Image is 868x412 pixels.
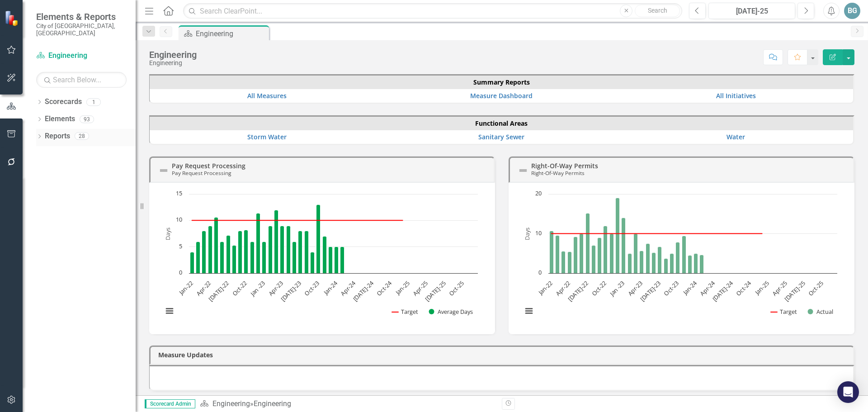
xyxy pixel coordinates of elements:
[36,11,127,22] span: Elements & Reports
[698,279,717,297] text: Apr-24
[590,279,608,297] text: Oct-22
[568,251,572,273] path: Apr-22, 5.4. Actual.
[561,251,566,273] path: Mar-22, 5.5. Actual.
[149,50,197,60] div: Engineering
[598,237,602,273] path: Sep-22, 9. Actual.
[254,399,291,408] div: Engineering
[36,51,127,61] a: Engineering
[36,22,127,37] small: City of [GEOGRAPHIC_DATA], [GEOGRAPHIC_DATA]
[248,279,267,298] text: Jan -23
[716,91,756,100] a: All Initiatives
[429,308,474,316] button: Show Average Days
[145,399,195,408] span: Scorecard Admin
[616,198,620,273] path: Dec-22, 19. Actual.
[158,189,486,325] div: Chart. Highcharts interactive chart.
[316,204,321,273] path: Oct-23, 13. Average Days.
[536,279,554,297] text: Jan-22
[783,279,807,303] text: [DATE]-25
[335,246,339,273] path: Jan-24, 5. Average Days.
[45,97,82,107] a: Scorecards
[392,308,419,316] button: Show Target
[183,3,682,19] input: Search ClearPoint...
[329,246,333,273] path: Dec-23, 5. Average Days.
[771,308,797,316] button: Show Target
[634,233,638,273] path: Mar-23, 10. Actual.
[518,189,845,325] div: Chart. Highcharts interactive chart.
[531,161,598,170] a: Right-Of-Way Permits
[292,242,297,273] path: Jun-23, 6. Average Days.
[321,279,339,297] text: Jan-24
[75,133,89,140] div: 28
[610,233,614,273] path: Nov-22, 10. Actual.
[80,115,94,123] div: 93
[648,7,667,14] span: Search
[172,161,245,170] a: Pay Request Processing
[323,236,327,273] path: Nov-23, 7. Average Days.
[176,215,182,223] text: 10
[375,279,393,297] text: Oct-24
[635,5,680,17] button: Search
[808,308,833,316] button: Show Actual
[158,165,169,176] img: Not Defined
[262,242,266,273] path: Jan -23, 6. Average Days.
[538,268,542,276] text: 0
[770,279,788,297] text: Apr-25
[267,279,285,297] text: Apr-23
[190,252,194,273] path: Jan-22, 4. Average Days.
[212,399,250,408] a: Engineering
[340,246,344,273] path: Feb-24, 5. Average Days.
[238,231,242,273] path: Sep-22, 8. Average Days.
[351,279,376,303] text: [DATE]-24
[844,3,860,19] button: BG
[586,213,590,273] path: Jul-22, 15.18. Actual.
[622,218,626,273] path: Jan -23, 14. Actual.
[592,245,596,273] path: Aug-22, 7. Actual.
[158,189,482,325] svg: Interactive chart
[518,189,842,325] svg: Interactive chart
[196,242,200,273] path: Feb-22, 6. Average Days.
[670,253,674,273] path: Sep-23, 5. Actual.
[36,72,127,88] input: Search Below...
[640,251,644,273] path: Apr-23, 5.7. Actual.
[150,76,853,89] th: Summary Reports
[554,279,572,297] text: Apr-22
[208,226,212,273] path: Apr-22, 9. Average Days.
[626,279,644,297] text: Apr-23
[150,117,853,130] th: Functional Areas
[247,91,287,100] a: All Measures
[837,381,859,403] div: Open Intercom Messenger
[45,114,75,124] a: Elements
[550,232,764,235] g: Target, series 1 of 2. Line with 48 data points.
[149,60,197,66] div: Engineering
[711,279,735,303] text: [DATE]-24
[523,305,535,317] button: View chart menu, Chart
[164,227,172,240] text: Days
[274,210,278,273] path: Mar-23, 12. Average Days.
[200,399,495,409] div: »
[638,279,662,303] text: [DATE]-23
[518,165,528,176] img: Not Defined
[682,236,686,273] path: Nov-23, 9.4. Actual.
[5,10,20,26] img: ClearPoint Strategy
[220,242,224,273] path: Jun-22, 6. Average Days.
[652,252,656,273] path: Jun-23, 5.24. Actual.
[202,231,206,273] path: Mar-22, 8. Average Days.
[523,227,531,240] text: Days
[393,279,411,297] text: Jan-25
[550,231,554,273] path: Jan-22, 10.7. Actual.
[303,279,321,297] text: Oct-23
[628,253,632,273] path: Feb-23, 5. Actual.
[535,189,542,197] text: 20
[280,226,284,273] path: Apr-23, 9. Average Days.
[688,255,692,273] path: Dec-23, 4.5. Actual.
[664,258,668,273] path: Aug-23, 3.7. Actual.
[250,242,255,273] path: Nov-22, 6. Average Days.
[535,229,542,237] text: 10
[580,233,584,273] path: Jun-22, 10. Actual.
[269,226,273,273] path: Feb-23, 9. Average Days.
[658,246,662,273] path: Jul-23, 6.7. Actual.
[256,213,260,273] path: Dec-22, 11.4. Average Days.
[45,131,70,142] a: Reports
[179,268,182,276] text: 0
